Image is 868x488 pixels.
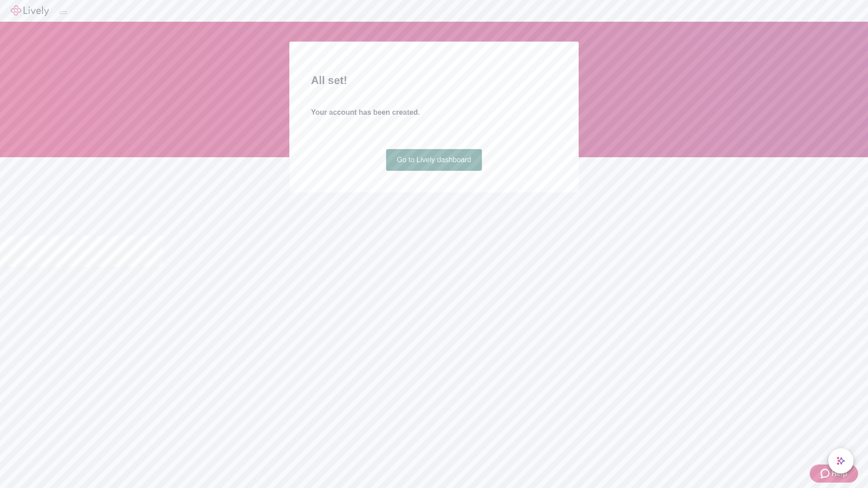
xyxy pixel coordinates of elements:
[311,107,557,118] h4: Your account has been created.
[810,465,858,483] button: Zendesk support iconHelp
[11,5,49,16] img: Lively
[828,448,854,474] button: chat
[836,456,845,465] svg: Lively AI Assistant
[311,72,557,89] h2: All set!
[831,468,847,479] span: Help
[386,149,482,171] a: Go to Lively dashboard
[821,468,831,479] svg: Zendesk support icon
[60,11,67,14] button: Log out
